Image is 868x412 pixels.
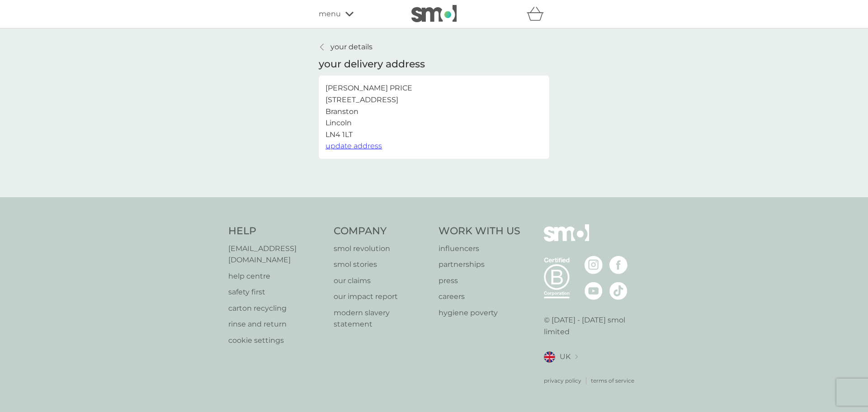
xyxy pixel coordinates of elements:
img: visit the smol Tiktok page [609,282,627,300]
h4: Help [228,224,325,238]
a: rinse and return [228,318,325,330]
a: our impact report [334,291,430,303]
a: privacy policy [544,376,581,385]
a: press [439,275,520,287]
p: your details [330,41,373,53]
button: update address [325,140,382,152]
span: menu [319,8,341,20]
div: basket [527,5,549,23]
a: influencers [439,243,520,255]
a: your details [319,41,373,53]
h1: your delivery address [319,57,425,71]
a: partnerships [439,259,520,270]
img: visit the smol Facebook page [609,256,627,274]
a: smol revolution [334,243,430,255]
a: carton recycling [228,303,325,314]
a: terms of service [591,376,634,385]
a: safety first [228,286,325,298]
img: visit the smol Instagram page [585,256,603,274]
p: © [DATE] - [DATE] smol limited [544,314,640,337]
span: update address [325,142,382,150]
img: select a new location [575,355,578,360]
a: cookie settings [228,335,325,346]
a: our claims [334,275,430,287]
p: [PERSON_NAME] PRICE [STREET_ADDRESS] Branston Lincoln LN4 1LT [325,82,412,140]
a: smol stories [334,259,430,270]
h4: Company [334,224,430,238]
a: [EMAIL_ADDRESS][DOMAIN_NAME] [228,243,325,266]
img: smol [544,224,589,255]
a: help centre [228,270,325,282]
a: modern slavery statement [334,307,430,330]
a: hygiene poverty [439,307,520,319]
span: UK [560,351,571,363]
img: smol [411,5,457,22]
a: careers [439,291,520,303]
h4: Work With Us [439,224,520,238]
img: visit the smol Youtube page [585,282,603,300]
img: UK flag [544,351,555,363]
